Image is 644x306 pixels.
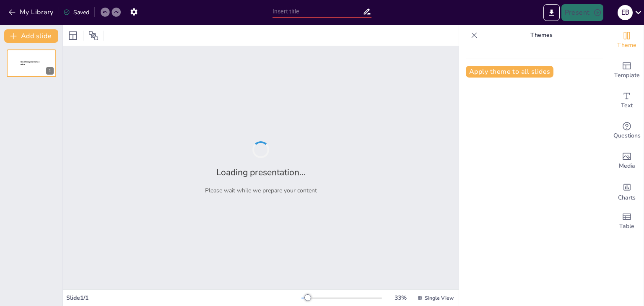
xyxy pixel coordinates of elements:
p: Please wait while we prepare your content [205,187,317,194]
span: Table [619,222,634,231]
div: Add charts and graphs [610,176,644,206]
span: Position [88,31,99,41]
button: Export to PowerPoint [543,4,560,21]
span: Text [621,101,633,110]
div: Get real-time input from your audience [610,116,644,146]
input: Insert title [273,5,363,18]
span: Sendsteps presentation editor [21,61,39,65]
span: Charts [618,193,636,202]
span: Theme [617,41,636,50]
button: Present [561,4,603,21]
div: 1 [7,49,56,77]
div: Layout [66,29,80,42]
p: Themes [481,25,602,45]
span: Template [614,71,640,80]
div: e b [618,5,633,20]
div: Change the overall theme [610,25,644,55]
button: Apply theme to all slides [466,66,553,78]
div: 33 % [390,294,410,302]
button: My Library [6,5,57,19]
span: Single View [425,295,454,301]
div: Saved [63,8,89,16]
span: Media [619,161,635,171]
h2: Loading presentation... [216,166,306,178]
div: Add images, graphics, shapes or video [610,146,644,176]
button: e b [618,4,633,21]
div: Slide 1 / 1 [66,294,301,302]
div: Add text boxes [610,86,644,116]
span: Questions [613,131,641,140]
div: Add a table [610,206,644,236]
button: Add slide [4,29,58,43]
div: Add ready made slides [610,55,644,86]
div: 1 [46,67,54,75]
